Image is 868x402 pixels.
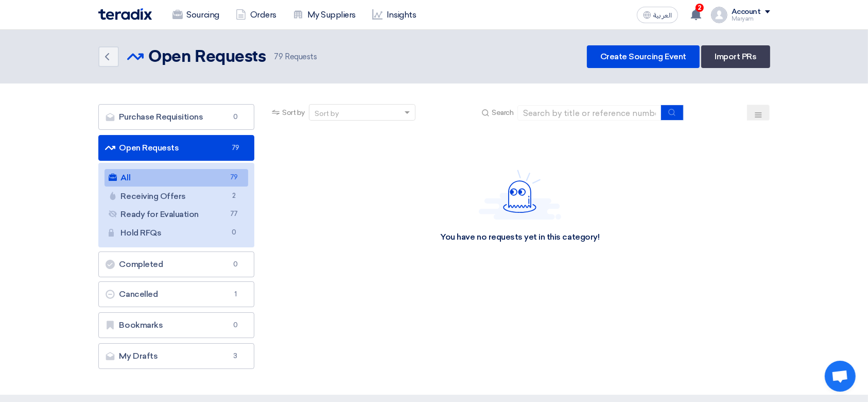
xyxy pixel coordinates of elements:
a: My Drafts3 [98,343,255,369]
img: Hello [479,170,561,220]
img: profile_test.png [711,7,727,23]
a: Bookmarks0 [98,312,255,338]
span: Sort by [282,107,305,118]
a: Import PRs [701,45,770,68]
span: 79 [274,52,283,61]
span: 3 [229,351,241,361]
a: Cancelled1 [98,281,255,307]
span: 0 [228,227,240,238]
a: Hold RFQs [105,224,249,242]
span: Requests [274,51,317,63]
a: All [105,169,249,187]
div: Maryam [732,16,770,22]
h2: Open Requests [149,47,266,68]
span: Search [492,107,513,118]
a: My Suppliers [285,4,364,26]
div: You have no requests yet in this category! [440,232,599,243]
span: 77 [228,209,240,220]
a: Receiving Offers [105,188,249,205]
a: Purchase Requisitions0 [98,104,255,130]
div: Account [732,8,761,16]
a: Orders [228,4,285,26]
div: Sort by [315,108,339,119]
span: 0 [229,259,241,270]
a: Open Requests79 [98,135,255,161]
a: Insights [364,4,424,26]
input: Search by title or reference number [517,105,662,121]
span: 0 [229,320,241,330]
a: Create Sourcing Event [587,45,700,68]
a: Open chat [825,361,856,392]
a: Completed0 [98,252,255,277]
span: 0 [229,112,241,122]
span: 2 [228,191,240,202]
span: 79 [228,172,240,183]
span: العربية [653,12,672,19]
a: Ready for Evaluation [105,206,249,223]
a: Sourcing [164,4,228,26]
span: 1 [229,289,241,299]
span: 79 [229,143,241,153]
button: العربية [637,7,678,23]
span: 2 [696,4,704,12]
img: Teradix logo [98,8,152,20]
